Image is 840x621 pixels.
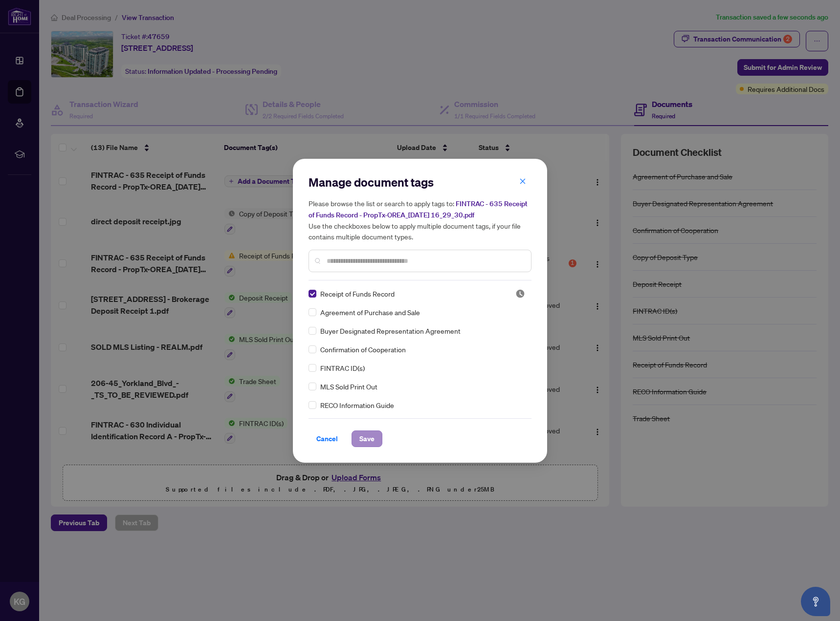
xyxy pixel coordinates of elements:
span: MLS Sold Print Out [320,381,377,392]
span: Confirmation of Cooperation [320,344,406,355]
span: Save [359,431,375,447]
img: status [515,289,525,299]
span: FINTRAC - 635 Receipt of Funds Record - PropTx-OREA_[DATE] 16_29_30.pdf [309,199,528,219]
span: Cancel [316,431,338,447]
h2: Manage document tags [309,174,531,190]
span: Buyer Designated Representation Agreement [320,325,461,336]
button: Open asap [801,587,830,616]
span: Receipt of Funds Record [320,288,395,299]
span: RECO Information Guide [320,400,394,410]
span: FINTRAC ID(s) [320,363,365,373]
button: Save [352,430,382,447]
span: Pending Review [515,289,525,299]
span: close [519,178,526,185]
button: Cancel [309,430,346,447]
h5: Please browse the list or search to apply tags to: Use the checkboxes below to apply multiple doc... [309,198,531,242]
span: Agreement of Purchase and Sale [320,307,420,318]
